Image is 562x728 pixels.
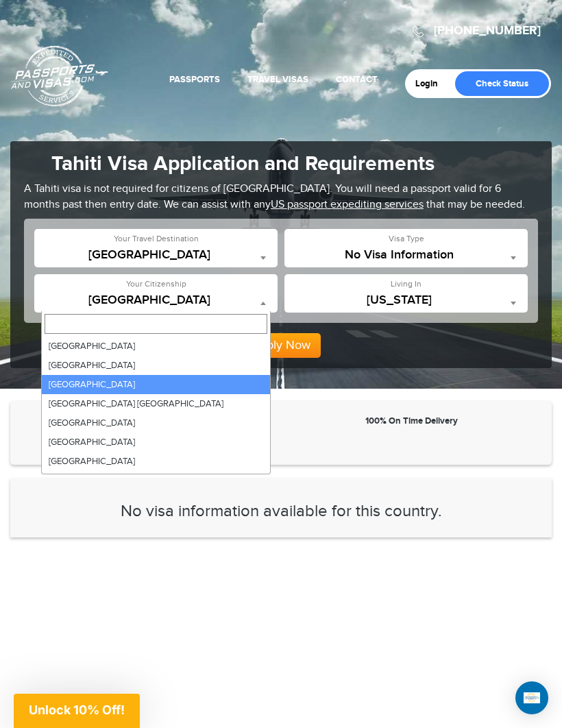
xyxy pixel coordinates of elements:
[284,435,538,451] iframe: Customer reviews powered by Trustpilot
[434,23,541,38] a: [PHONE_NUMBER]
[42,413,270,433] li: [GEOGRAPHIC_DATA]
[10,551,552,716] iframe: Customer reviews powered by Trustpilot
[291,293,521,313] span: California
[126,278,186,290] label: Your Citizenship
[271,198,424,211] a: US passport expediting services
[291,293,521,307] span: California
[29,703,125,717] span: Unlock 10% Off!
[31,502,531,520] h3: No visa information available for this country.
[42,452,270,471] li: [GEOGRAPHIC_DATA]
[241,333,321,358] button: Apply Now
[41,293,271,313] span: United States
[415,78,448,89] a: Login
[42,337,270,356] li: [GEOGRAPHIC_DATA]
[42,433,270,452] li: [GEOGRAPHIC_DATA]
[114,233,199,245] label: Your Travel Destination
[169,74,220,85] a: Passports
[247,74,308,85] a: Travel Visas
[42,375,270,394] li: [GEOGRAPHIC_DATA]
[455,71,549,96] a: Check Status
[14,694,140,728] div: Unlock 10% Off!
[42,356,270,375] li: [GEOGRAPHIC_DATA]
[41,248,271,267] span: Tahiti
[291,248,521,262] span: No Visa Information
[291,248,521,267] span: No Visa Information
[515,681,548,714] div: Open Intercom Messenger
[391,278,422,290] label: Living In
[41,248,271,262] span: Tahiti
[24,182,538,213] p: A Tahiti visa is not required for citizens of [GEOGRAPHIC_DATA]. You will need a passport valid f...
[24,151,538,176] h1: Tahiti Visa Application and Requirements
[42,394,270,413] li: [GEOGRAPHIC_DATA] [GEOGRAPHIC_DATA]
[11,45,108,107] a: Passports & [DOMAIN_NAME]
[45,314,267,334] input: Search
[41,293,271,307] span: United States
[389,233,424,245] label: Visa Type
[42,471,270,490] li: [GEOGRAPHIC_DATA]
[365,415,458,426] strong: 100% On Time Delivery
[336,74,378,85] a: Contact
